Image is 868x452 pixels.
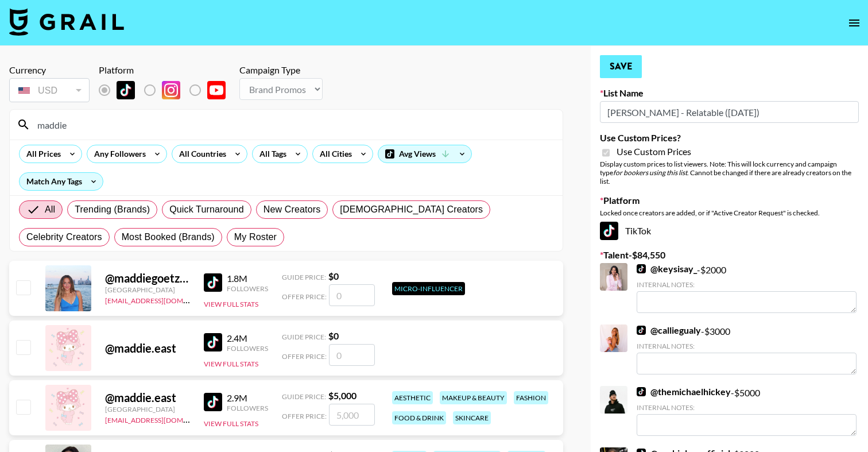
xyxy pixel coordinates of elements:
[169,203,244,217] span: Quick Turnaround
[600,87,859,99] label: List Name
[227,273,268,284] div: 1.8M
[105,391,190,405] div: @ maddie.east
[329,404,375,426] input: 5,000
[282,333,326,341] span: Guide Price:
[227,284,268,293] div: Followers
[617,146,691,157] span: Use Custom Prices
[600,55,642,78] button: Save
[75,203,150,217] span: Trending (Brands)
[613,168,687,177] em: for bookers using this list
[637,264,646,273] img: TikTok
[637,386,857,436] div: - $ 5000
[340,203,483,217] span: [DEMOGRAPHIC_DATA] Creators
[26,230,102,244] span: Celebrity Creators
[282,412,327,420] span: Offer Price:
[234,230,277,244] span: My Roster
[600,195,859,206] label: Platform
[600,208,859,217] div: Locked once creators are added, or if "Active Creator Request" is checked.
[227,333,268,344] div: 2.4M
[11,80,87,101] div: USD
[328,390,356,401] strong: $ 5,000
[313,145,354,163] div: All Cities
[204,273,222,292] img: TikTok
[378,145,471,163] div: Avg Views
[227,392,268,404] div: 2.9M
[440,391,507,404] div: makeup & beauty
[227,404,268,412] div: Followers
[637,403,857,412] div: Internal Notes:
[204,419,258,428] button: View Full Stats
[87,145,148,163] div: Any Followers
[600,160,859,186] div: Display custom prices to list viewers. Note: This will lock currency and campaign type . Cannot b...
[105,285,190,294] div: [GEOGRAPHIC_DATA]
[117,81,135,99] img: TikTok
[99,64,235,76] div: Platform
[329,344,375,366] input: 0
[329,284,375,306] input: 0
[204,333,222,351] img: TikTok
[637,324,857,374] div: - $ 3000
[282,273,326,281] span: Guide Price:
[105,271,190,285] div: @ maddiegoetzzzzz
[637,342,857,350] div: Internal Notes:
[105,414,220,424] a: [EMAIL_ADDRESS][DOMAIN_NAME]
[253,145,289,163] div: All Tags
[99,78,235,102] div: List locked to TikTok.
[20,145,63,163] div: All Prices
[207,81,226,99] img: YouTube
[9,76,90,105] div: Currency is locked to USD
[637,326,646,335] img: TikTok
[45,203,55,217] span: All
[263,203,321,217] span: New Creators
[637,387,646,396] img: TikTok
[282,292,327,301] span: Offer Price:
[105,341,190,356] div: @ maddie.east
[392,282,465,295] div: Micro-Influencer
[239,64,323,76] div: Campaign Type
[637,386,731,397] a: @themichaelhickey
[105,405,190,414] div: [GEOGRAPHIC_DATA]
[637,263,697,275] a: @keysisay_
[30,115,556,134] input: Search by User Name
[514,391,548,404] div: fashion
[204,360,258,368] button: View Full Stats
[392,411,446,424] div: food & drink
[204,300,258,308] button: View Full Stats
[600,222,618,240] img: TikTok
[328,271,339,281] strong: $ 0
[328,330,339,341] strong: $ 0
[637,263,857,313] div: - $ 2000
[172,145,228,163] div: All Countries
[637,324,701,336] a: @calliegualy
[162,81,180,99] img: Instagram
[282,392,326,401] span: Guide Price:
[204,393,222,411] img: TikTok
[9,8,124,36] img: Grail Talent
[600,249,859,261] label: Talent - $ 84,550
[843,11,866,34] button: open drawer
[637,280,857,289] div: Internal Notes:
[392,391,433,404] div: aesthetic
[282,352,327,361] span: Offer Price:
[600,222,859,240] div: TikTok
[453,411,491,424] div: skincare
[600,132,859,144] label: Use Custom Prices?
[227,344,268,353] div: Followers
[122,230,215,244] span: Most Booked (Brands)
[105,294,220,305] a: [EMAIL_ADDRESS][DOMAIN_NAME]
[9,64,90,76] div: Currency
[20,173,103,190] div: Match Any Tags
